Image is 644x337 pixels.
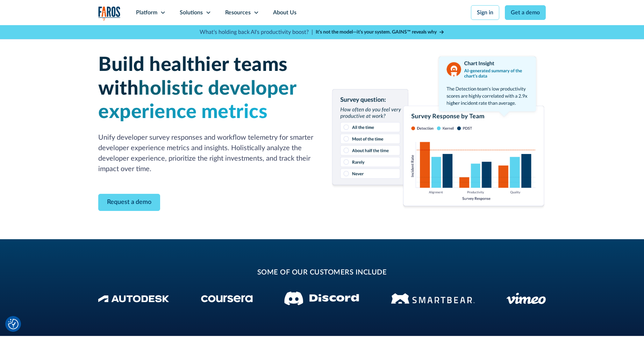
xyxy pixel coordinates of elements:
div: Resources [225,8,251,17]
h2: some of our customers include [154,267,490,278]
button: Cookie Settings [8,319,19,329]
strong: It’s not the model—it’s your system. GAINS™ reveals why [316,30,437,35]
img: Smartbear Logo [391,292,475,305]
a: Get a demo [505,5,546,20]
img: Combined image of a developer experience survey, bar chart of survey responses by team with incid... [330,53,546,211]
a: Contact Modal [98,194,160,211]
img: Discord logo [284,292,359,305]
p: Unify developer survey responses and workflow telemetry for smarter developer experience metrics ... [98,132,314,174]
p: What's holding back AI's productivity boost? | [200,28,313,36]
span: holistic developer experience metrics [98,79,296,122]
img: Vimeo logo [506,293,546,304]
a: It’s not the model—it’s your system. GAINS™ reveals why [316,29,444,36]
img: Coursera Logo [201,295,253,302]
div: Platform [136,8,157,17]
img: Autodesk Logo [98,295,169,302]
img: Revisit consent button [8,319,19,329]
h1: Build healthier teams with [98,53,314,124]
a: home [98,6,121,21]
a: Sign in [471,5,499,20]
img: Logo of the analytics and reporting company Faros. [98,6,121,21]
div: Solutions [180,8,203,17]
